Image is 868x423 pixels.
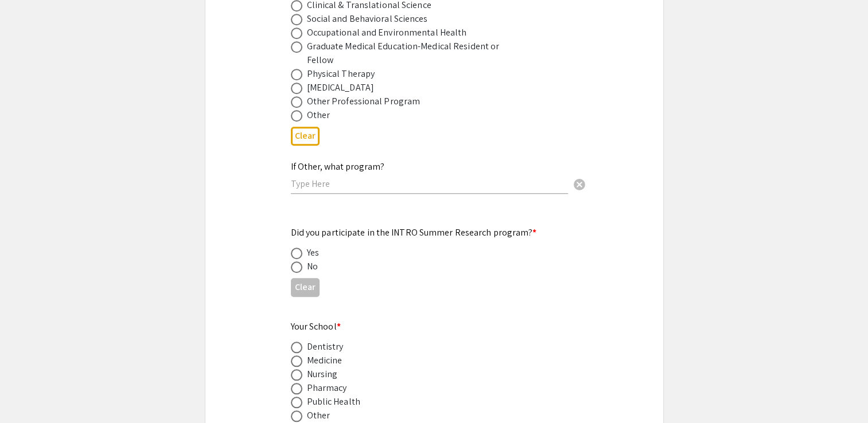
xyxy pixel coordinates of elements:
[307,395,360,409] div: Public Health
[307,12,428,26] div: Social and Behavioral Sciences
[307,381,347,395] div: Pharmacy
[307,67,375,81] div: Physical Therapy
[307,354,342,367] div: Medicine
[291,160,384,173] mat-label: If Other, what program?
[573,178,586,191] span: cancel
[291,226,537,238] mat-label: Did you participate in the INTRO Summer Research program?
[307,367,338,381] div: Nursing
[291,278,320,297] button: Clear
[291,320,341,332] mat-label: Your School
[307,340,344,354] div: Dentistry
[307,81,374,95] div: [MEDICAL_DATA]
[307,95,421,108] div: Other Professional Program
[307,260,318,273] div: No
[291,127,320,146] button: Clear
[307,40,508,67] div: Graduate Medical Education-Medical Resident or Fellow
[307,246,319,260] div: Yes
[307,26,467,40] div: Occupational and Environmental Health
[568,172,591,195] button: Clear
[307,409,330,422] div: Other
[307,108,330,122] div: Other
[291,178,568,190] input: Type Here
[9,371,49,414] iframe: Chat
